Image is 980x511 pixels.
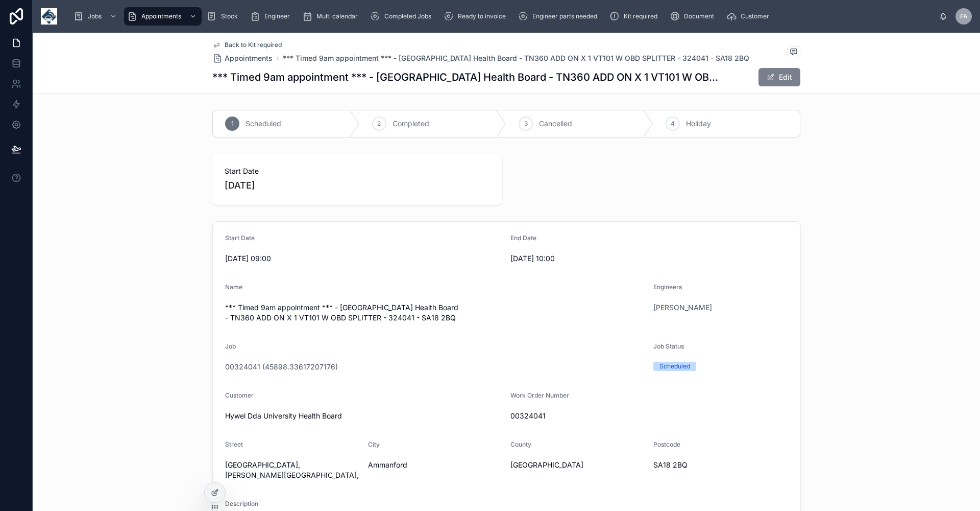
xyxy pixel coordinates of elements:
[212,41,282,49] a: Back to Kit required
[264,12,290,20] span: Engineer
[960,12,968,20] span: FA
[70,7,122,26] a: Jobs
[671,120,675,128] span: 4
[225,440,243,448] span: Street
[247,7,297,26] a: Engineer
[653,460,788,470] span: SA18 2BQ
[299,7,365,26] a: Multi calendar
[458,12,506,20] span: Ready to invoice
[653,303,712,313] a: [PERSON_NAME]
[212,53,273,63] a: Appointments
[653,342,684,350] span: Job Status
[653,283,682,291] span: Engineers
[515,7,604,26] a: Engineer parts needed
[316,12,358,20] span: Multi calendar
[221,12,238,20] span: Stock
[384,12,431,20] span: Completed Jobs
[653,440,680,448] span: Postcode
[510,253,788,264] span: [DATE] 10:00
[88,12,102,20] span: Jobs
[606,7,665,26] a: Kit required
[225,41,282,49] span: Back to Kit required
[510,391,569,399] span: Work Order Number
[510,411,788,421] span: 00324041
[141,12,181,20] span: Appointments
[225,234,255,242] span: Start Date
[204,7,245,26] a: Stock
[225,303,645,323] span: *** Timed 9am appointment *** - [GEOGRAPHIC_DATA] Health Board - TN360 ADD ON X 1 VT101 W OBD SPL...
[659,362,690,371] div: Scheduled
[393,119,429,129] span: Completed
[231,120,234,128] span: 1
[225,362,338,372] a: 00324041 (45898.33617207176)
[246,119,281,129] span: Scheduled
[723,7,776,26] a: Customer
[510,234,536,242] span: End Date
[225,166,490,176] span: Start Date
[510,460,645,470] span: [GEOGRAPHIC_DATA]
[539,119,572,129] span: Cancelled
[741,12,769,20] span: Customer
[225,283,242,291] span: Name
[684,12,714,20] span: Document
[283,53,749,63] a: *** Timed 9am appointment *** - [GEOGRAPHIC_DATA] Health Board - TN360 ADD ON X 1 VT101 W OBD SPL...
[124,7,202,26] a: Appointments
[225,253,502,264] span: [DATE] 09:00
[686,119,711,129] span: Holiday
[368,460,503,470] span: Ammanford
[225,411,502,421] span: Hywel Dda University Health Board
[225,342,236,350] span: Job
[368,440,380,448] span: City
[225,460,360,480] span: [GEOGRAPHIC_DATA], [PERSON_NAME][GEOGRAPHIC_DATA],
[510,440,531,448] span: County
[624,12,657,20] span: Kit required
[377,120,381,128] span: 2
[225,391,254,399] span: Customer
[41,8,57,25] img: App logo
[225,53,273,63] span: Appointments
[524,120,528,128] span: 3
[532,12,597,20] span: Engineer parts needed
[212,70,724,84] h1: *** Timed 9am appointment *** - [GEOGRAPHIC_DATA] Health Board - TN360 ADD ON X 1 VT101 W OBD SPL...
[65,5,939,28] div: scrollable content
[225,500,258,507] span: Description
[367,7,438,26] a: Completed Jobs
[440,7,513,26] a: Ready to invoice
[758,68,800,86] button: Edit
[225,178,255,193] p: [DATE]
[667,7,721,26] a: Document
